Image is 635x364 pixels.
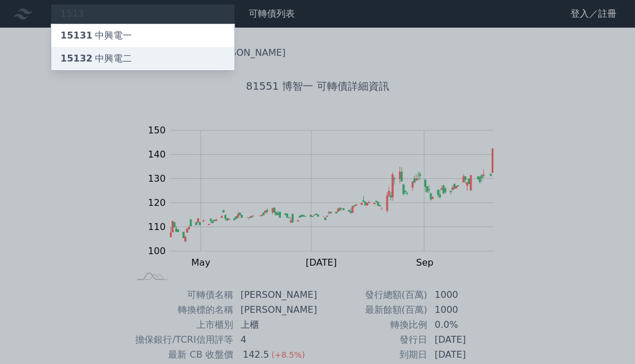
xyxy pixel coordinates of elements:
a: 15132中興電二 [51,47,234,70]
div: 中興電一 [60,29,132,43]
span: 15132 [60,53,93,64]
span: 15131 [60,30,93,41]
div: 中興電二 [60,52,132,66]
a: 15131中興電一 [51,24,234,47]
